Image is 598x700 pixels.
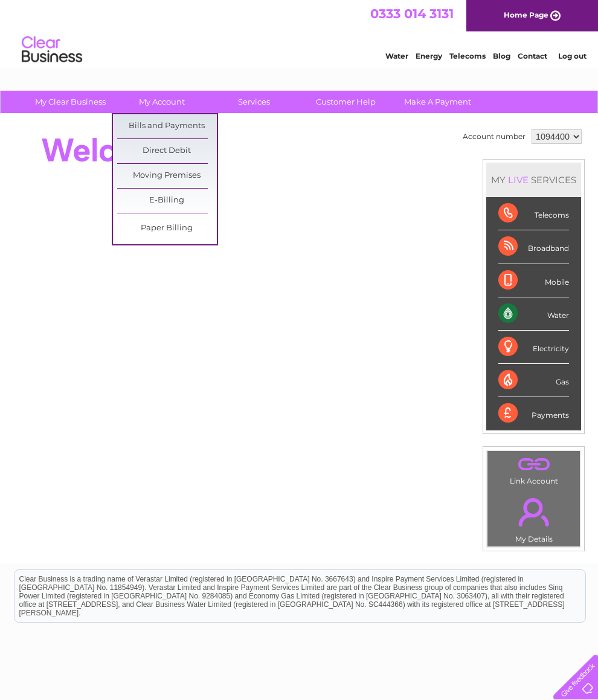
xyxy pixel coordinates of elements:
[498,364,569,397] div: Gas
[498,331,569,364] div: Electricity
[117,164,217,188] a: Moving Premises
[388,91,487,113] a: Make A Payment
[204,91,304,113] a: Services
[14,7,585,59] div: Clear Business is a trading name of Verastar Limited (registered in [GEOGRAPHIC_DATA] No. 3667643...
[498,264,569,297] div: Mobile
[117,216,217,241] a: Paper Billing
[490,491,577,533] a: .
[370,6,454,21] a: 0333 014 3131
[21,91,120,113] a: My Clear Business
[498,297,569,331] div: Water
[558,51,587,60] a: Log out
[460,126,529,147] td: Account number
[487,450,580,488] td: Link Account
[490,454,577,475] a: .
[385,51,408,60] a: Water
[296,91,396,113] a: Customer Help
[117,189,217,213] a: E-Billing
[449,51,486,60] a: Telecoms
[498,397,569,430] div: Payments
[486,163,581,197] div: MY SERVICES
[117,114,217,138] a: Bills and Payments
[506,174,531,186] div: LIVE
[498,230,569,264] div: Broadband
[21,31,83,68] img: logo.png
[518,51,547,60] a: Contact
[487,488,580,547] td: My Details
[112,91,212,113] a: My Account
[493,51,510,60] a: Blog
[498,197,569,230] div: Telecoms
[416,51,442,60] a: Energy
[117,139,217,163] a: Direct Debit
